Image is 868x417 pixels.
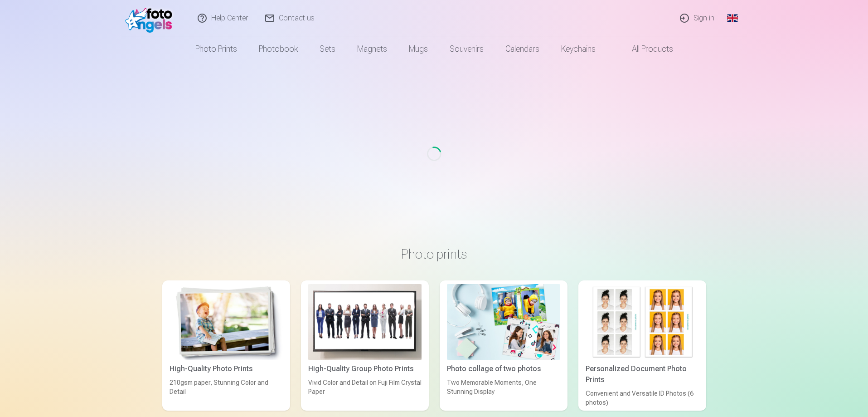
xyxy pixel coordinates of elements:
div: Vivid Color and Detail on Fuji Film Crystal Paper [305,378,425,407]
a: Calendars [495,36,550,62]
a: Keychains [550,36,606,62]
div: Personalized Document Photo Prints [582,363,703,385]
a: Mugs [398,36,439,62]
h3: Photo prints [170,246,699,262]
div: Two Memorable Moments, One Stunning Display [443,378,564,407]
img: /fa2 [125,4,177,33]
a: All products [606,36,684,62]
a: Photobook [248,36,309,62]
a: Photo collage of two photosPhoto collage of two photosTwo Memorable Moments, One Stunning Display [440,280,567,411]
a: High-Quality Group Photo PrintsHigh-Quality Group Photo PrintsVivid Color and Detail on Fuji Film... [301,280,429,411]
img: Personalized Document Photo Prints [586,284,699,360]
img: High-Quality Group Photo Prints [308,284,422,360]
div: High-Quality Group Photo Prints [305,363,425,374]
img: Photo collage of two photos [447,284,560,360]
img: High-Quality Photo Prints [170,284,283,360]
div: Convenient and Versatile ID Photos (6 photos) [582,389,703,407]
a: Souvenirs [439,36,495,62]
a: Photo prints [184,36,248,62]
div: High-Quality Photo Prints [166,363,286,374]
a: Sets [309,36,346,62]
div: Photo collage of two photos [443,363,564,374]
a: Magnets [346,36,398,62]
a: Personalized Document Photo PrintsPersonalized Document Photo PrintsConvenient and Versatile ID P... [578,280,706,411]
div: 210gsm paper, Stunning Color and Detail [166,378,286,407]
a: High-Quality Photo PrintsHigh-Quality Photo Prints210gsm paper, Stunning Color and Detail [162,280,290,411]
